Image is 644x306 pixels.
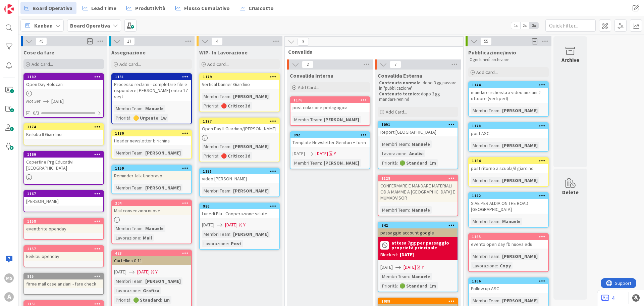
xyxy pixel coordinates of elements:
div: firme mail case anziani - fare check [24,279,103,288]
div: Lavorazione [380,150,407,157]
div: 1178post ASC [469,123,548,138]
span: : [140,287,141,294]
span: : [143,277,144,285]
div: 428 [112,250,191,256]
span: : [397,282,398,290]
div: Analisi [408,150,425,157]
div: 1179Vertical banner Giardino [200,74,279,89]
span: : [499,107,500,114]
div: Membri Team [471,107,499,114]
div: 1144mandare ircheista x video anziani 2 ottobre (vedi ped) [469,82,548,103]
div: Lavorazione [114,287,140,294]
div: 842 [381,223,458,228]
div: 1176 [290,97,370,103]
div: 1178 [472,124,548,128]
span: : [143,105,144,112]
div: Membri Team [292,159,321,167]
div: Manuele [500,218,522,225]
div: Cartellina 0-11 [112,256,191,265]
div: [PERSON_NAME] [322,159,361,167]
div: 842 [378,222,458,228]
span: : [407,150,408,157]
span: : [230,230,231,238]
span: [DATE] [137,268,150,275]
div: Membri Team [114,225,143,232]
div: 1157keikibu openday [24,246,103,261]
div: 1169Copertine Prg Educativi [GEOGRAPHIC_DATA] [24,151,103,172]
span: 49 [36,37,47,45]
span: : [499,297,500,304]
span: : [143,225,144,232]
div: Membri Team [114,277,143,285]
div: A [4,292,14,302]
div: [PERSON_NAME] [500,297,539,304]
div: 1142 [472,193,548,198]
div: Reminder talk Unobravo [112,171,191,180]
div: 1091 [378,122,458,128]
div: 1159 [112,165,191,171]
span: Convalida [288,48,455,55]
div: Membri Team [471,142,499,149]
div: 1165evento open day fb nuova edu [469,234,548,249]
a: 4 [601,294,614,302]
div: Membri Team [380,273,409,280]
div: 986 [200,203,279,209]
div: Membri Team [292,116,321,123]
div: 1164 [469,158,548,164]
div: 1144 [469,82,548,88]
div: [PERSON_NAME] [144,277,182,285]
div: post ASC [469,129,548,138]
p: Ogni lunedì archiviare [470,57,547,62]
div: mandare ircheista x video anziani 2 ottobre (vedi ped) [469,88,548,103]
div: Membri Team [202,93,230,100]
div: 815firme mail case anziani - fare check [24,273,103,288]
span: : [130,296,131,304]
div: 815 [24,273,103,279]
div: Y [422,264,424,271]
div: Post [229,240,243,247]
div: [PERSON_NAME] [500,142,539,149]
span: Cose da fare [23,49,54,56]
div: 1181video [PERSON_NAME] [200,168,279,183]
span: : [218,102,219,110]
span: : [230,187,231,194]
span: : [499,142,500,149]
div: 992 [290,132,370,138]
div: 1182Open Day Bolocan [24,74,103,89]
div: 842passaggio account google [378,222,458,237]
div: Manuele [410,140,432,148]
span: Kanban [34,21,53,30]
span: [DATE] [292,150,305,157]
div: 1177Open Day Il Giardino/[PERSON_NAME] [200,118,279,133]
div: 1180 [112,130,191,136]
div: MS [4,273,14,283]
span: [DATE] [51,98,64,105]
div: eventbrite openday [24,224,103,233]
div: Processo reclami - completare file e rispondere [PERSON_NAME] entro 17 seyt [112,80,191,101]
span: : [499,177,500,184]
span: WIP- In Lavorazione [199,49,248,56]
div: Copertine Prg Educativi [GEOGRAPHIC_DATA] [24,158,103,172]
div: Membri Team [380,140,409,148]
span: 55 [480,37,492,45]
span: : [230,93,231,100]
span: : [409,206,410,214]
div: Priorità [202,152,218,160]
div: post colazione pedagogica [290,103,370,112]
span: : [409,273,410,280]
div: 🟡 Urgente: 1w [131,114,168,122]
div: 204 [115,201,191,206]
div: [PERSON_NAME] [500,107,539,114]
div: [PERSON_NAME] [144,184,182,191]
div: 428 [115,251,191,256]
span: 1x [511,22,520,29]
div: 1166 [469,278,548,284]
a: Lead Time [78,2,120,14]
a: Board Operativa [20,2,76,14]
span: : [130,114,131,122]
div: Lavorazione [114,234,140,242]
div: 428Cartellina 0-11 [112,250,191,265]
div: 1180 [115,131,191,136]
div: Vertical banner Giardino [200,80,279,89]
div: 1167[PERSON_NAME] [24,191,103,206]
